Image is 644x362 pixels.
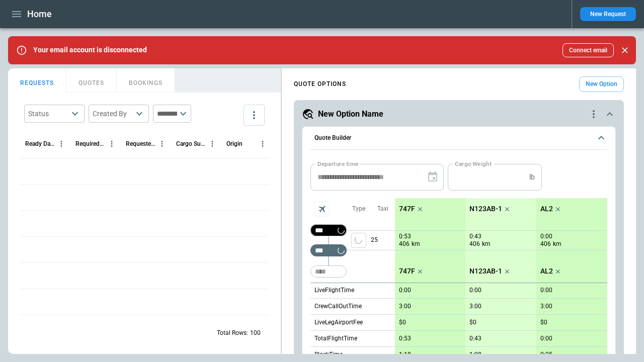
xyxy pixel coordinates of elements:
button: Connect email [562,43,614,57]
p: 0:00 [540,287,552,294]
p: LiveLegAirportFee [314,318,363,327]
span: Type of sector [351,233,366,248]
label: Cargo Weight [455,159,492,168]
button: QUOTES [66,68,117,93]
div: Ready Date & Time (UTC+03:00) [25,140,55,147]
div: Too short [310,265,347,278]
button: more [244,105,265,126]
p: km [553,240,561,248]
p: 100 [250,329,261,337]
p: 0:00 [399,287,411,294]
p: Type [352,205,365,213]
div: Status [28,109,68,119]
p: 0:53 [399,335,411,342]
p: N123AB-1 [469,267,502,276]
button: Requested Route column menu [155,137,169,150]
p: LiveFlightTime [314,286,354,295]
h1: Home [27,8,52,20]
p: 747F [399,205,415,213]
div: Not found [310,224,347,236]
p: $0 [540,319,547,326]
p: 406 [399,240,410,248]
span: Aircraft selection [314,202,330,217]
p: 406 [540,240,551,248]
div: Origin [226,140,243,147]
button: left aligned [351,233,366,248]
p: $0 [469,319,476,326]
div: Too short [310,244,347,256]
p: 3:00 [469,303,481,310]
div: dismiss [618,39,632,61]
p: 0:25 [540,351,552,358]
p: 0:53 [399,233,411,240]
p: N123AB-1 [469,205,502,213]
p: BlockTime [314,350,343,359]
button: Origin column menu [256,137,269,150]
p: 3:00 [540,303,552,310]
p: 0:43 [469,233,481,240]
div: Requested Route [126,140,155,147]
p: 0:00 [540,233,552,240]
p: km [482,240,491,248]
h6: Quote Builder [314,135,351,141]
p: 0:00 [540,335,552,342]
button: Quote Builder [310,127,607,150]
p: AL2 [540,205,553,213]
button: Ready Date & Time (UTC+03:00) column menu [55,137,68,150]
button: New Request [580,7,636,21]
button: Required Date & Time (UTC+03:00) column menu [105,137,118,150]
button: REQUESTS [8,68,66,93]
p: 0:00 [469,287,481,294]
p: CrewCallOutTime [314,302,362,311]
div: Cargo Summary [176,140,206,147]
p: $0 [399,319,406,326]
p: 747F [399,267,415,276]
div: Required Date & Time (UTC+03:00) [75,140,105,147]
p: 1:18 [399,351,411,358]
h4: QUOTE OPTIONS [294,82,346,86]
p: 1:08 [469,351,481,358]
label: Departure time [317,159,359,168]
div: Created By [93,109,133,119]
p: Total Rows: [217,329,248,337]
p: AL2 [540,267,553,276]
p: Taxi [377,205,388,213]
div: quote-option-actions [588,108,600,120]
p: 406 [469,240,480,248]
button: Cargo Summary column menu [206,137,219,150]
button: BOOKINGS [117,68,175,93]
h5: New Option Name [318,109,383,120]
p: km [412,240,420,248]
p: lb [529,173,535,182]
button: New Option Namequote-option-actions [302,108,616,120]
p: Your email account is disconnected [33,46,147,54]
p: TotalFlightTime [314,334,357,343]
p: 3:00 [399,303,411,310]
button: New Option [579,76,624,92]
p: 25 [371,231,395,250]
p: 0:43 [469,335,481,342]
button: Close [618,43,632,57]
